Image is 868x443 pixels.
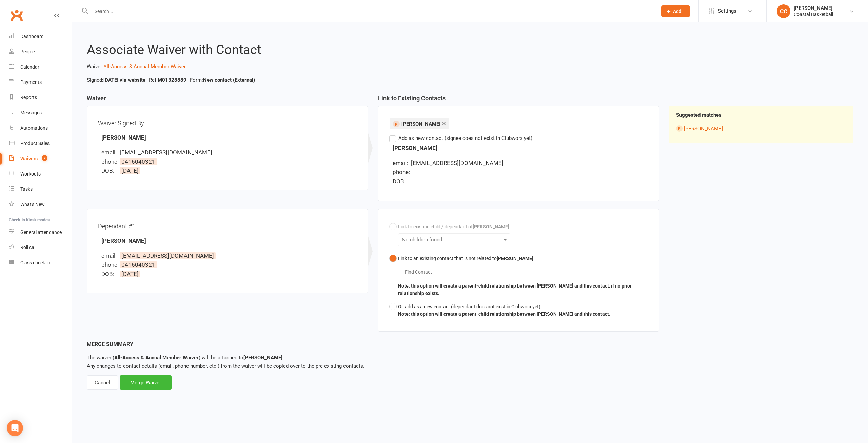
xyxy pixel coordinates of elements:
[42,155,47,161] span: 2
[120,149,212,156] span: [EMAIL_ADDRESS][DOMAIN_NAME]
[404,268,436,276] input: Find Contact
[147,76,188,84] li: Ref:
[20,260,50,265] div: Class check-in
[20,64,39,70] div: Calendar
[101,237,146,244] strong: [PERSON_NAME]
[378,95,659,106] h3: Link to Existing Contacts
[9,44,72,59] a: People
[398,303,610,310] div: Or, add as a new contact (dependant does not exist in Clubworx yet).
[9,182,72,197] a: Tasks
[87,95,368,106] h3: Waiver
[389,134,532,142] label: Add as new contact (signee does not exist in Clubworx yet)
[120,167,140,174] span: [DATE]
[9,136,72,151] a: Product Sales
[9,105,72,121] a: Messages
[9,29,72,44] a: Dashboard
[101,251,118,260] div: email:
[101,157,118,166] div: phone:
[203,77,255,83] strong: New contact (External)
[20,110,42,115] div: Messages
[661,5,690,17] button: Add
[20,202,45,207] div: What's New
[9,225,72,240] a: General attendance kiosk mode
[120,158,157,165] span: 0416040321
[87,355,284,361] span: The waiver ( ) will be attached to .
[684,126,723,132] a: [PERSON_NAME]
[101,134,146,141] strong: [PERSON_NAME]
[20,141,50,146] div: Product Sales
[98,117,357,129] div: Waiver Signed By
[676,112,722,118] strong: Suggested matches
[20,245,36,250] div: Roll call
[9,151,72,166] a: Waivers 2
[158,77,186,83] strong: M01328889
[673,8,682,14] span: Add
[777,4,790,18] div: CC
[87,340,853,349] div: Merge Summary
[9,255,72,271] a: Class kiosk mode
[7,420,23,436] div: Open Intercom Messenger
[20,156,38,161] div: Waivers
[20,79,42,85] div: Payments
[9,166,72,182] a: Workouts
[87,375,118,390] div: Cancel
[20,49,35,54] div: People
[389,300,610,321] button: Or, add as a new contact (dependant does not exist in Clubworx yet).Note: this option will create...
[103,77,145,83] strong: [DATE] via website
[87,62,853,71] p: Waiver:
[393,159,410,168] div: email:
[90,6,652,16] input: Search...
[101,260,118,270] div: phone:
[114,355,199,361] strong: All-Access & Annual Member Waiver
[101,270,118,279] div: DOB:
[87,354,853,370] p: Any changes to contact details (email, phone number, etc.) from the waiver will be copied over to...
[20,125,48,131] div: Automations
[393,145,437,151] strong: [PERSON_NAME]
[120,271,140,277] span: [DATE]
[794,5,833,11] div: [PERSON_NAME]
[398,255,648,262] div: Link to an existing contact that is not related to :
[393,177,410,186] div: DOB:
[85,76,147,84] li: Signed:
[8,7,25,24] a: Clubworx
[718,3,736,19] span: Settings
[398,311,610,317] b: Note: this option will create a parent-child relationship between [PERSON_NAME] and this contact.
[20,34,44,39] div: Dashboard
[120,252,216,259] span: [EMAIL_ADDRESS][DOMAIN_NAME]
[9,121,72,136] a: Automations
[101,166,118,176] div: DOB:
[9,197,72,212] a: What's New
[87,43,853,57] h2: Associate Waiver with Contact
[120,375,172,390] div: Merge Waiver
[20,186,33,192] div: Tasks
[398,283,632,296] b: Note: this option will create a parent-child relationship between [PERSON_NAME] and this contact,...
[389,252,648,300] button: Link to an existing contact that is not related to[PERSON_NAME]:Note: this option will create a p...
[188,76,257,84] li: Form:
[9,59,72,75] a: Calendar
[101,148,118,157] div: email:
[20,171,41,177] div: Workouts
[103,63,186,70] a: All-Access & Annual Member Waiver
[243,355,282,361] strong: [PERSON_NAME]
[20,95,37,100] div: Reports
[411,160,504,166] span: [EMAIL_ADDRESS][DOMAIN_NAME]
[120,261,157,268] span: 0416040321
[20,229,62,235] div: General attendance
[9,90,72,105] a: Reports
[9,240,72,255] a: Roll call
[794,11,833,17] div: Coastal Basketball
[9,75,72,90] a: Payments
[98,220,357,232] div: Dependant #1
[497,256,533,261] b: [PERSON_NAME]
[393,168,410,177] div: phone:
[401,121,440,127] span: [PERSON_NAME]
[442,118,446,129] a: ×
